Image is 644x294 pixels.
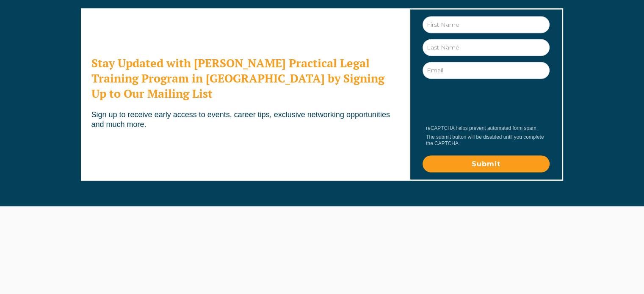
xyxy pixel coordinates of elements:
[423,62,550,79] input: Email
[423,134,548,147] div: The submit button will be disabled until you complete the CAPTCHA.
[91,55,398,101] h2: Stay Updated with [PERSON_NAME] Practical Legal Training Program in [GEOGRAPHIC_DATA] by Signing ...
[423,155,550,172] input: Submit
[423,85,552,118] iframe: reCAPTCHA
[423,125,548,131] div: reCAPTCHA helps prevent automated form spam.
[91,110,398,129] p: Sign up to receive early access to events, career tips, exclusive networking opportunities and mu...
[423,39,550,56] input: Last Name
